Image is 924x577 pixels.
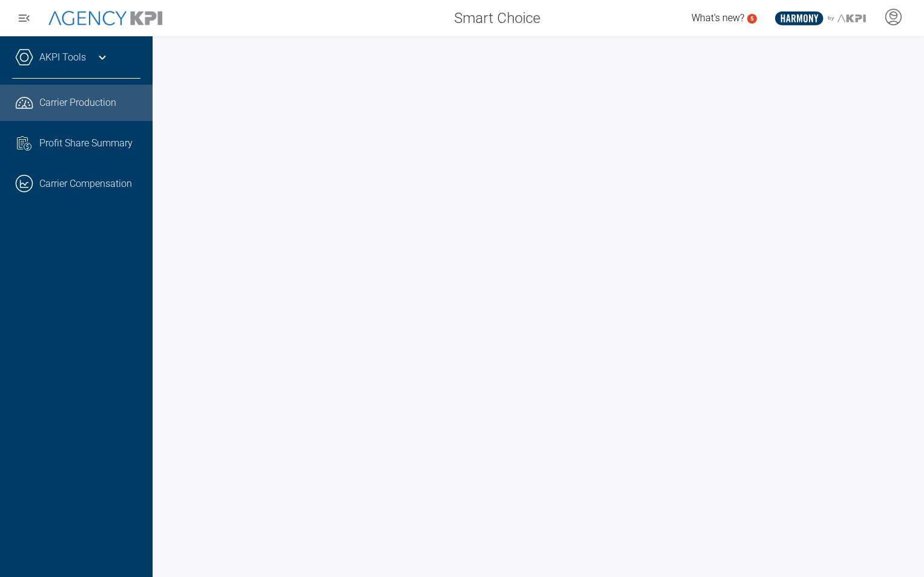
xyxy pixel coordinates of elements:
[39,136,133,151] span: Profit Share Summary
[48,11,162,25] img: AgencyKPI
[454,7,540,29] span: Smart Choice
[750,15,754,22] text: 5
[39,96,116,110] span: Carrier Production
[39,50,86,65] a: AKPI Tools
[747,14,757,24] a: 5
[691,12,744,24] span: What's new?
